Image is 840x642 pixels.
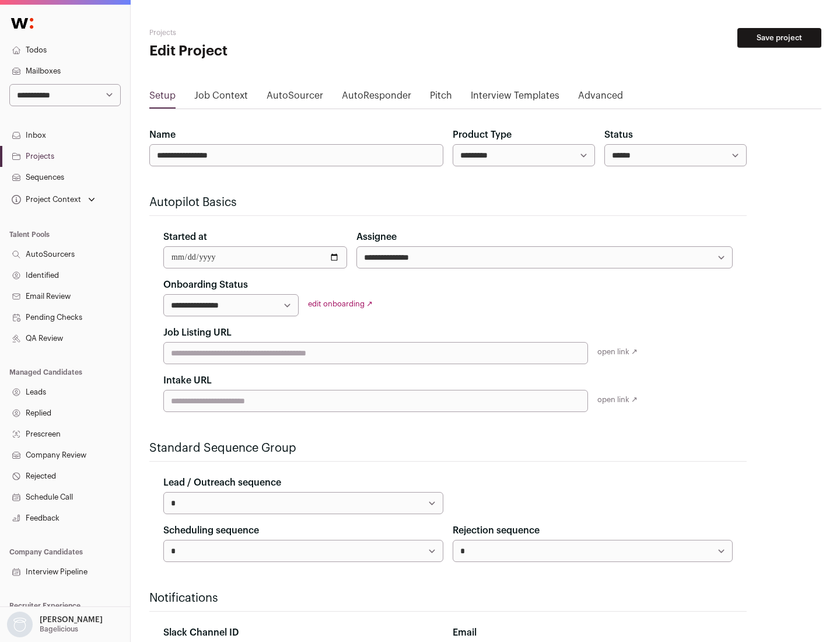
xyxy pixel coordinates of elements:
[149,42,373,61] h1: Edit Project
[578,89,623,107] a: Advanced
[163,374,212,388] label: Intake URL
[9,191,97,208] button: Open dropdown
[149,194,747,211] h2: Autopilot Basics
[308,300,373,308] a: edit onboarding ↗
[149,590,747,606] h2: Notifications
[737,28,821,48] button: Save project
[267,89,323,107] a: AutoSourcer
[163,626,239,640] label: Slack Channel ID
[342,89,411,107] a: AutoResponder
[356,230,397,244] label: Assignee
[9,195,81,204] div: Project Context
[5,12,40,35] img: Wellfound
[149,89,176,107] a: Setup
[194,89,248,107] a: Job Context
[163,278,248,292] label: Onboarding Status
[7,612,33,637] img: nopic.png
[5,612,105,637] button: Open dropdown
[149,28,373,37] h2: Projects
[453,626,733,640] div: Email
[149,128,176,142] label: Name
[40,615,103,624] p: [PERSON_NAME]
[149,440,747,456] h2: Standard Sequence Group
[471,89,559,107] a: Interview Templates
[604,128,633,142] label: Status
[453,524,540,538] label: Rejection sequence
[163,326,232,340] label: Job Listing URL
[163,230,207,244] label: Started at
[430,89,452,107] a: Pitch
[453,128,512,142] label: Product Type
[163,524,259,538] label: Scheduling sequence
[163,476,281,490] label: Lead / Outreach sequence
[40,624,78,634] p: Bagelicious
